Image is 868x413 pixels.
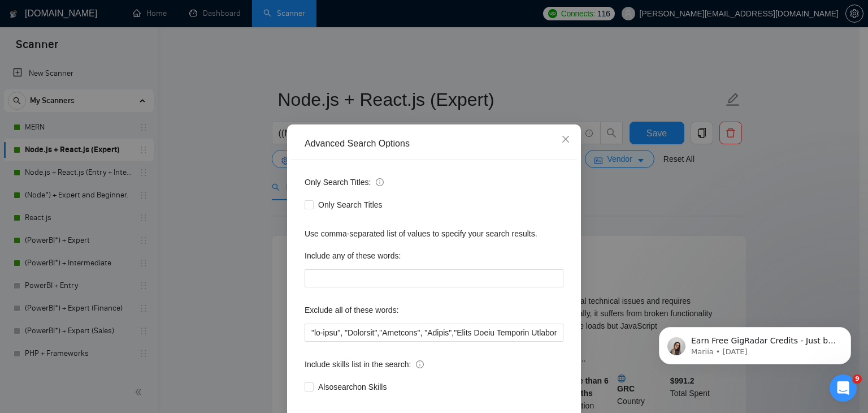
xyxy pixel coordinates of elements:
span: Only Search Titles [314,199,387,211]
span: Also search on Skills [314,381,391,393]
iframe: Intercom live chat [830,375,857,402]
span: info-circle [376,178,384,186]
span: close [561,135,570,144]
span: 9 [853,375,862,384]
div: Use comma-separated list of values to specify your search results. [305,227,563,240]
span: info-circle [416,360,424,368]
span: Only Search Titles: [305,176,384,188]
label: Include any of these words: [305,247,401,265]
button: Close [550,124,581,155]
iframe: Intercom notifications message [642,303,868,382]
div: Advanced Search Options [305,137,563,150]
span: Include skills list in the search: [305,358,424,371]
label: Exclude all of these words: [305,301,399,319]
